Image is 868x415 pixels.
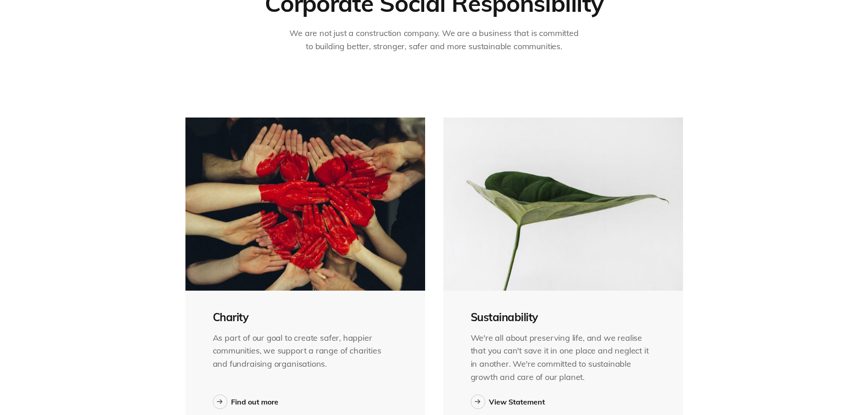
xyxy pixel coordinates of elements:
[471,309,656,325] div: Sustainability
[231,397,278,406] div: Find out more
[471,332,656,384] div: We're all about preserving life, and we realise that you can't save it in one place and neglect i...
[489,397,545,406] div: View Statement
[471,395,656,409] a: View Statement
[286,27,582,53] p: We are not just a construction company. We are a business that is committed to building better, s...
[704,309,868,415] iframe: Chat Widget
[213,332,398,371] div: As part of our goal to create safer, happier communities, we support a range of charities and fun...
[213,395,398,409] a: Find out more
[213,309,398,325] div: Charity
